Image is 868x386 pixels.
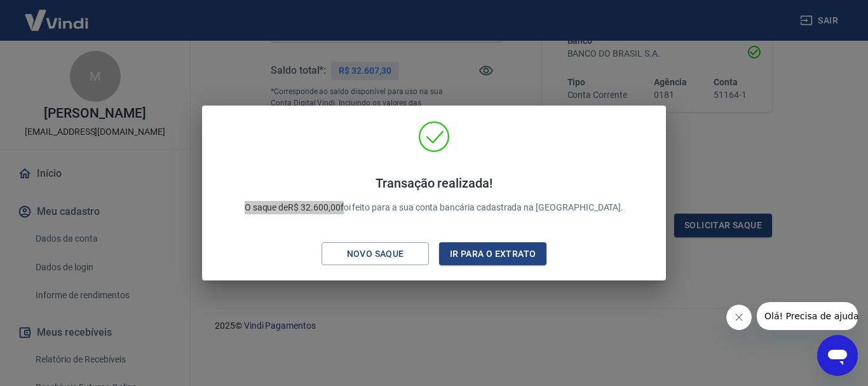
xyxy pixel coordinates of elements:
[8,9,107,19] span: Olá! Precisa de ajuda?
[757,302,858,330] iframe: Mensagem da empresa
[245,176,624,214] p: O saque de R$ 32.600,00 foi feito para a sua conta bancária cadastrada na [GEOGRAPHIC_DATA].
[332,246,419,262] div: Novo saque
[322,242,429,266] button: Novo saque
[245,176,624,191] h4: Transação realizada!
[817,335,858,376] iframe: Botão para abrir a janela de mensagens
[439,242,546,266] button: Ir para o extrato
[726,305,752,330] iframe: Fechar mensagem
